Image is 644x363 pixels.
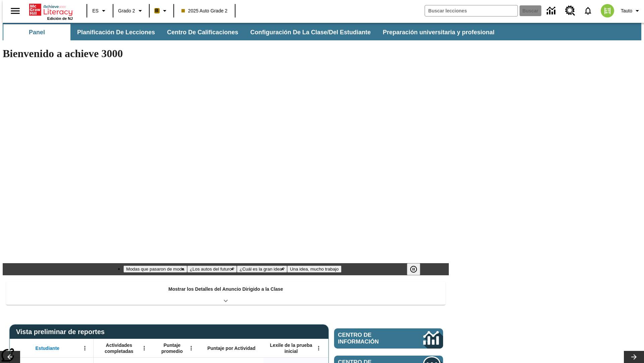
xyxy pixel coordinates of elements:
[168,286,283,293] p: Mostrar los Detalles del Anuncio Dirigido a la Clase
[561,2,579,20] a: Centro de recursos, Se abrirá en una pestaña nueva.
[601,4,614,17] img: avatar image
[338,332,401,345] span: Centro de información
[3,24,70,40] button: Panel
[618,5,644,17] button: Perfil/Configuración
[80,343,90,353] button: Abrir menú
[377,24,500,40] button: Preparación universitaria y profesional
[579,2,597,19] a: Notificaciones
[407,263,427,275] div: Pausar
[425,5,518,16] input: Buscar campo
[155,6,159,15] span: B
[407,263,420,275] button: Pausar
[162,24,244,40] button: Centro de calificaciones
[152,5,171,17] button: Boost El color de la clase es anaranjado claro. Cambiar el color de la clase.
[118,7,135,14] span: Grado 2
[6,282,445,305] div: Mostrar los Detalles del Anuncio Dirigido a la Clase
[3,24,500,40] div: Subbarra de navegación
[5,1,25,21] button: Abrir el menú lateral
[36,345,60,351] span: Estudiante
[115,5,147,17] button: Grado: Grado 2, Elige un grado
[156,342,188,354] span: Puntaje promedio
[334,328,443,349] a: Centro de información
[139,343,149,353] button: Abrir menú
[237,266,287,273] button: Diapositiva 3 ¿Cuál es la gran idea?
[181,7,228,14] span: 2025 Auto Grade 2
[187,266,237,273] button: Diapositiva 2 ¿Los autos del futuro?
[72,24,160,40] button: Planificación de lecciones
[3,23,641,40] div: Subbarra de navegación
[186,343,196,353] button: Abrir menú
[29,3,73,16] a: Portada
[267,342,316,354] span: Lexile de la prueba inicial
[123,266,187,273] button: Diapositiva 1 Modas que pasaron de moda
[621,7,632,14] span: Tauto
[3,47,449,60] h1: Bienvenido a achieve 3000
[92,7,99,14] span: ES
[29,2,73,21] div: Portada
[89,5,111,17] button: Lenguaje: ES, Selecciona un idioma
[207,345,255,351] span: Puntaje por Actividad
[97,342,141,354] span: Actividades completadas
[543,2,561,20] a: Centro de información
[16,328,108,336] span: Vista preliminar de reportes
[245,24,376,40] button: Configuración de la clase/del estudiante
[314,343,324,353] button: Abrir menú
[597,2,618,19] button: Escoja un nuevo avatar
[624,351,644,363] button: Carrusel de lecciones, seguir
[47,16,73,21] span: Edición de NJ
[287,266,341,273] button: Diapositiva 4 Una idea, mucho trabajo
